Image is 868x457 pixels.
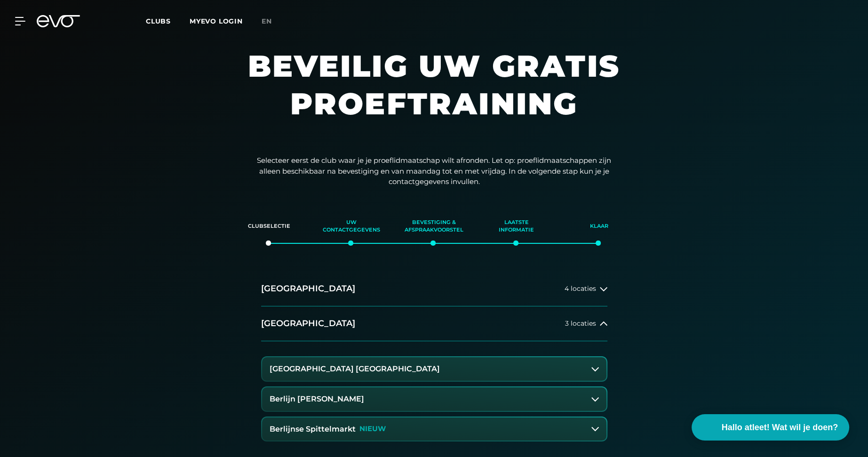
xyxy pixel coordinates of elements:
font: 4 [565,284,569,293]
font: Clubselectie [248,223,290,229]
font: Berlijnse Spittelmarkt [270,425,356,433]
font: Selecteer eerst de club waar je je proeflidmaatschap wilt afronden. Let op: proeflidmaatschappen ... [257,156,611,186]
a: en [262,16,283,27]
font: locaties [571,284,596,293]
a: Clubs [146,16,190,25]
font: Uw contactgegevens [323,219,380,233]
font: 3 [565,319,569,328]
font: Hallo atleet! Wat wil je doen? [722,423,838,432]
button: Hallo atleet! Wat wil je doen? [692,414,849,441]
font: Clubs [146,17,171,25]
font: [GEOGRAPHIC_DATA] [GEOGRAPHIC_DATA] [270,364,440,373]
font: NIEUW [359,424,386,433]
font: Laatste informatie [499,219,534,233]
font: locaties [571,319,596,328]
font: [GEOGRAPHIC_DATA] [261,283,355,294]
font: Berlijn [PERSON_NAME] [270,394,364,403]
font: Bevestiging & afspraakvoorstel [405,219,463,233]
button: Berlijn [PERSON_NAME] [262,387,606,411]
font: [GEOGRAPHIC_DATA] [261,318,355,329]
font: Beveilig uw gratis proeftraining [248,48,620,122]
button: [GEOGRAPHIC_DATA] [GEOGRAPHIC_DATA] [262,357,606,381]
button: [GEOGRAPHIC_DATA]3 locaties [261,306,607,341]
font: en [262,17,272,25]
font: Klaar [590,223,608,229]
button: [GEOGRAPHIC_DATA]4 locaties [261,272,607,306]
button: Berlijnse SpittelmarktNIEUW [262,417,606,441]
a: MYEVO LOGIN [190,17,243,25]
